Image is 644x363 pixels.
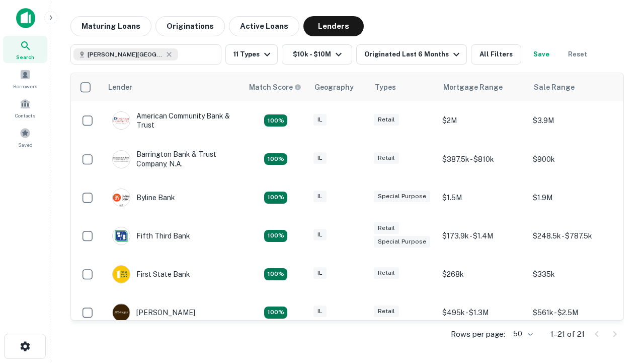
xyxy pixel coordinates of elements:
[528,255,618,293] td: $335k
[264,114,287,127] div: Matching Properties: 2, hasApolloMatch: undefined
[374,267,399,279] div: Retail
[374,152,399,164] div: Retail
[303,16,364,36] button: Lenders
[70,16,151,36] button: Maturing Loans
[561,44,594,65] button: Reset
[243,73,308,101] th: Capitalize uses an advanced AI algorithm to match your search with the best lender. The match sco...
[88,50,163,59] span: [PERSON_NAME][GEOGRAPHIC_DATA], [GEOGRAPHIC_DATA]
[112,304,195,322] div: [PERSON_NAME]
[356,44,467,65] button: Originated Last 6 Months
[374,114,399,126] div: Retail
[113,189,130,206] img: picture
[264,192,287,204] div: Matching Properties: 2, hasApolloMatch: undefined
[374,306,399,317] div: Retail
[313,152,327,164] div: IL
[375,81,396,93] div: Types
[364,48,462,60] div: Originated Last 6 Months
[112,265,190,283] div: First State Bank
[437,217,528,255] td: $173.9k - $1.4M
[102,73,243,101] th: Lender
[18,141,33,149] span: Saved
[528,217,618,255] td: $248.5k - $787.5k
[112,150,233,168] div: Barrington Bank & Trust Company, N.a.
[282,44,352,65] button: $10k - $10M
[550,328,585,340] p: 1–21 of 21
[451,328,505,340] p: Rows per page:
[437,101,528,140] td: $2M
[225,44,278,65] button: 11 Types
[313,306,327,317] div: IL
[369,73,437,101] th: Types
[108,81,132,93] div: Lender
[16,8,35,28] img: capitalize-icon.png
[13,82,37,90] span: Borrowers
[308,73,369,101] th: Geography
[437,73,528,101] th: Mortgage Range
[534,81,575,93] div: Sale Range
[112,111,233,130] div: American Community Bank & Trust
[16,53,34,61] span: Search
[3,124,47,151] a: Saved
[113,227,130,245] img: picture
[528,73,618,101] th: Sale Range
[437,140,528,178] td: $387.5k - $810k
[374,236,430,248] div: Special Purpose
[15,111,35,119] span: Contacts
[314,81,354,93] div: Geography
[249,82,301,93] div: Capitalize uses an advanced AI algorithm to match your search with the best lender. The match sco...
[528,293,618,332] td: $561k - $2.5M
[313,267,327,279] div: IL
[528,101,618,140] td: $3.9M
[528,140,618,178] td: $900k
[594,250,644,298] iframe: Chat Widget
[3,65,47,92] a: Borrowers
[313,114,327,126] div: IL
[374,191,430,202] div: Special Purpose
[112,189,175,207] div: Byline Bank
[528,178,618,217] td: $1.9M
[437,255,528,293] td: $268k
[443,81,503,93] div: Mortgage Range
[155,16,225,36] button: Originations
[112,227,190,245] div: Fifth Third Bank
[264,153,287,165] div: Matching Properties: 3, hasApolloMatch: undefined
[113,266,130,283] img: picture
[264,307,287,319] div: Matching Properties: 3, hasApolloMatch: undefined
[264,268,287,280] div: Matching Properties: 2, hasApolloMatch: undefined
[313,191,327,202] div: IL
[264,230,287,242] div: Matching Properties: 2, hasApolloMatch: undefined
[3,94,47,122] a: Contacts
[229,16,299,36] button: Active Loans
[374,222,399,234] div: Retail
[113,112,130,129] img: picture
[113,304,130,321] img: picture
[471,44,521,65] button: All Filters
[313,229,327,240] div: IL
[525,44,557,65] button: Save your search to get updates of matches that match your search criteria.
[113,151,130,168] img: picture
[509,327,534,341] div: 50
[249,82,299,93] h6: Match Score
[3,36,47,63] a: Search
[437,178,528,217] td: $1.5M
[437,293,528,332] td: $495k - $1.3M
